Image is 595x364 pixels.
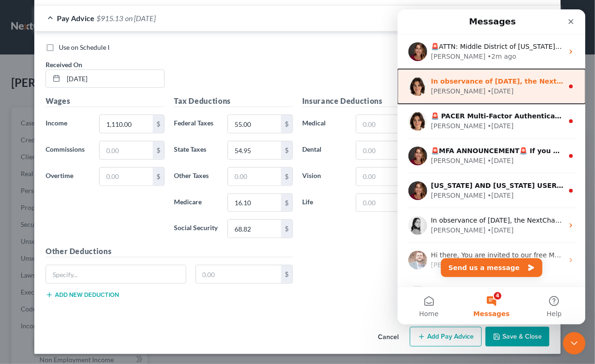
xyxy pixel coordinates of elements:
iframe: Intercom live chat [398,9,586,325]
img: Profile image for Emma [11,102,30,121]
img: Profile image for Kelly [11,276,30,295]
img: Profile image for James [11,241,30,260]
div: $ [281,194,292,212]
span: on [DATE] [125,14,156,23]
label: Life [297,194,351,212]
button: Send us a message [43,249,145,268]
h5: Other Deductions [46,246,293,257]
button: Help [125,278,188,315]
input: 0.00 [100,168,153,186]
div: • [DATE] [90,181,116,191]
div: [PERSON_NAME] [33,147,88,156]
div: [PERSON_NAME] [33,42,88,52]
button: Add new deduction [46,291,119,299]
div: $ [153,141,164,159]
div: [PERSON_NAME] [33,77,88,87]
img: Profile image for Katie [11,137,30,156]
input: 0.00 [100,141,153,159]
label: Vision [297,167,351,186]
div: $ [153,168,164,186]
div: • [DATE] [90,216,116,226]
label: Federal Taxes [169,115,223,133]
input: 0.00 [228,115,281,133]
iframe: Intercom live chat [563,332,586,355]
input: MM/DD/YYYY [63,70,164,88]
div: [PERSON_NAME] [33,112,88,122]
label: Social Security [169,219,223,238]
input: 0.00 [356,115,409,133]
div: $ [281,168,292,186]
input: 0.00 [100,115,153,133]
button: Cancel [370,328,406,347]
input: 0.00 [196,265,282,283]
input: 0.00 [228,220,281,238]
label: Overtime [41,167,94,186]
label: Medicare [169,194,223,212]
span: Messages [76,301,112,308]
div: $ [281,220,292,238]
label: State Taxes [169,141,223,160]
div: • [DATE] [90,77,116,87]
input: 0.00 [356,194,409,212]
div: $ [281,265,292,283]
span: Income [46,119,67,127]
div: $ [153,115,164,133]
div: [PERSON_NAME] [33,181,88,191]
button: Save & Close [485,327,549,347]
div: • [DATE] [90,147,116,156]
div: $ [281,141,292,159]
img: Profile image for Lindsey [11,207,30,225]
span: Pay Advice [57,14,94,23]
div: • [DATE] [90,112,116,122]
input: 0.00 [228,141,281,159]
input: 0.00 [228,168,281,186]
input: 0.00 [356,168,409,186]
span: $915.13 [96,14,123,23]
input: 0.00 [228,194,281,212]
span: Home [22,301,41,308]
input: Specify... [46,265,186,283]
img: Profile image for Katie [11,172,30,191]
div: • 2m ago [90,42,118,52]
button: Add Pay Advice [410,327,482,347]
label: Commissions [41,141,94,160]
label: Other Taxes [169,167,223,186]
span: Use on Schedule I [59,43,110,51]
div: [PERSON_NAME] [33,251,88,261]
label: Medical [297,115,351,133]
div: $ [281,115,292,133]
button: Messages [63,278,125,315]
input: 0.00 [356,141,409,159]
div: [PERSON_NAME] [33,216,88,226]
img: Profile image for Emma [11,68,30,86]
label: Dental [297,141,351,160]
h5: Tax Deductions [174,95,293,107]
h5: Wages [46,95,164,107]
span: Received On [46,61,82,69]
span: Help [149,301,164,308]
h5: Insurance Deductions [302,95,421,107]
